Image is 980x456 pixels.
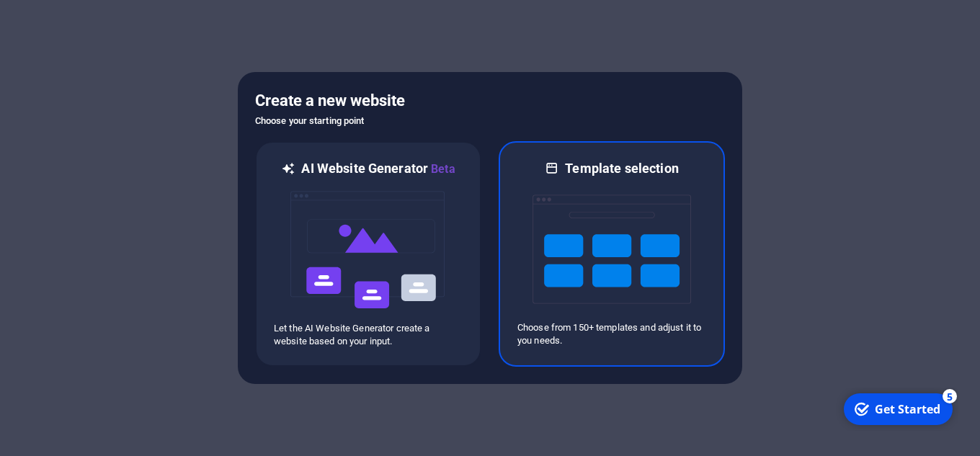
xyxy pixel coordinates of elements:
[565,160,678,177] h6: Template selection
[428,162,455,176] span: Beta
[274,322,463,348] p: Let the AI Website Generator create a website based on your input.
[107,1,121,16] div: 5
[255,89,725,112] h5: Create a new website
[499,141,725,367] div: Template selectionChoose from 150+ templates and adjust it to you needs.
[301,160,455,178] h6: AI Website Generator
[517,321,706,347] p: Choose from 150+ templates and adjust it to you needs.
[39,14,104,30] div: Get Started
[8,6,117,37] div: Get Started 5 items remaining, 0% complete
[255,112,725,130] h6: Choose your starting point
[255,141,481,367] div: AI Website GeneratorBetaaiLet the AI Website Generator create a website based on your input.
[289,178,447,322] img: ai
